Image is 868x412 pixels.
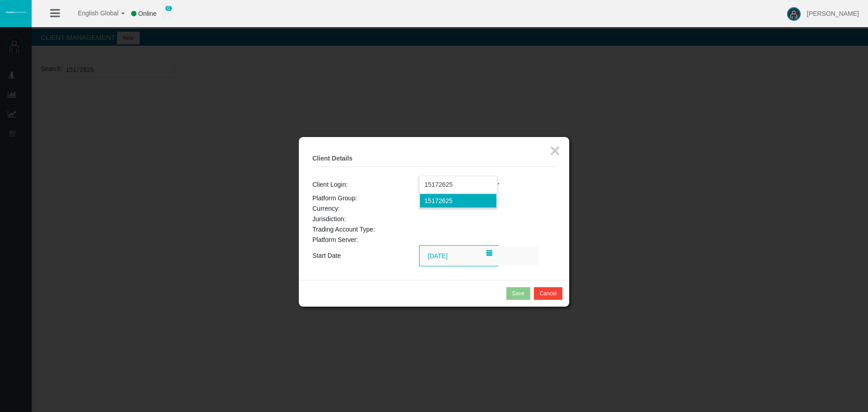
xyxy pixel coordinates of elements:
[425,197,453,204] span: 15172625
[312,193,419,204] td: Platform Group:
[312,176,419,193] td: Client Login:
[312,224,419,235] td: Trading Account Type:
[312,155,353,162] b: Client Details
[534,287,562,300] button: Cancel
[163,9,170,19] img: user_small.png
[807,10,859,17] span: [PERSON_NAME]
[165,5,172,11] span: 0
[312,204,419,214] td: Currency:
[550,142,560,160] button: ×
[138,10,156,17] span: Online
[5,10,27,14] img: logo.svg
[312,214,419,224] td: Jurisdiction:
[312,245,419,266] td: Start Date
[312,235,419,245] td: Platform Server:
[66,9,118,17] span: English Global
[787,7,801,21] img: user-image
